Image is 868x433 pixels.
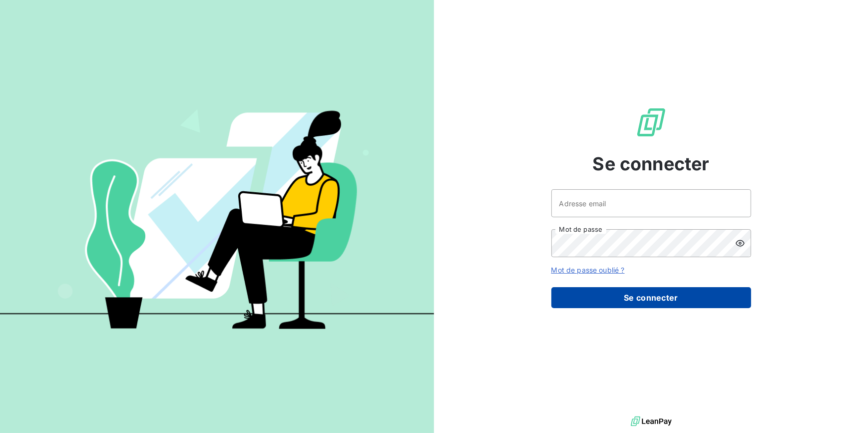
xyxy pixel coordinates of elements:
[635,106,667,138] img: Logo LeanPay
[593,150,710,177] span: Se connecter
[551,287,751,308] button: Se connecter
[551,189,751,217] input: placeholder
[631,414,672,429] img: logo
[551,266,625,274] a: Mot de passe oublié ?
